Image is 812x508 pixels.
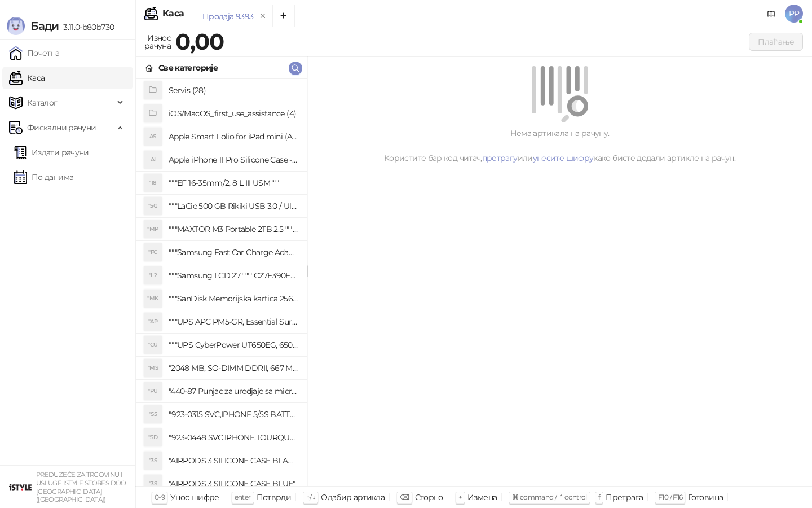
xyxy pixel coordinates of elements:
span: Фискални рачуни [27,116,96,139]
span: PP [785,5,803,23]
a: Издати рачуни [14,141,89,164]
button: Плаћање [749,33,803,51]
span: ↑/↓ [306,493,315,501]
div: "CU [144,336,162,354]
a: унесите шифру [533,153,594,163]
div: Претрага [606,490,643,505]
h4: "923-0448 SVC,IPHONE,TOURQUE DRIVER KIT .65KGF- CM Šrafciger " [169,428,298,446]
a: Почетна [9,42,60,64]
img: 64x64-companyLogo-77b92cf4-9946-4f36-9751-bf7bb5fd2c7d.png [9,476,32,498]
span: Каталог [27,91,58,114]
button: remove [255,11,270,21]
div: Нема артикала на рачуну. Користите бар код читач, или како бисте додали артикле на рачун. [321,127,798,164]
div: AI [144,151,162,169]
h4: Apple iPhone 11 Pro Silicone Case - Black [169,151,298,169]
span: 3.11.0-b80b730 [59,22,114,32]
button: Add tab [272,5,295,27]
div: Унос шифре [170,490,219,505]
div: "MS [144,359,162,377]
div: "18 [144,174,162,192]
h4: Servis (28) [169,81,298,99]
small: PREDUZEĆE ZA TRGOVINU I USLUGE ISTYLE STORES DOO [GEOGRAPHIC_DATA] ([GEOGRAPHIC_DATA]) [36,471,126,503]
h4: """UPS CyberPower UT650EG, 650VA/360W , line-int., s_uko, desktop""" [169,336,298,354]
h4: "AIRPODS 3 SILICONE CASE BLUE" [169,475,298,493]
div: "3S [144,452,162,470]
div: Све категорије [158,62,218,74]
div: "FC [144,243,162,261]
span: + [458,493,462,501]
div: grid [136,79,307,486]
div: "MP [144,220,162,238]
span: Бади [30,19,59,33]
img: Logo [7,17,25,35]
strong: 0,00 [175,28,224,55]
h4: """EF 16-35mm/2, 8 L III USM""" [169,174,298,192]
h4: """UPS APC PM5-GR, Essential Surge Arrest,5 utic_nica""" [169,313,298,331]
div: "5G [144,197,162,215]
h4: """Samsung Fast Car Charge Adapter, brzi auto punja_, boja crna""" [169,243,298,261]
span: ⌫ [400,493,409,501]
span: F10 / F16 [658,493,682,501]
div: Износ рачуна [142,30,173,53]
h4: "440-87 Punjac za uredjaje sa micro USB portom 4/1, Stand." [169,382,298,400]
div: AS [144,128,162,146]
h4: Apple Smart Folio for iPad mini (A17 Pro) - Sage [169,128,298,146]
div: "3S [144,475,162,493]
div: Готовина [688,490,723,505]
div: Каса [162,9,184,18]
h4: """Samsung LCD 27"""" C27F390FHUXEN""" [169,266,298,284]
div: Потврди [257,490,292,505]
div: "AP [144,313,162,331]
a: Документација [762,5,780,23]
div: "L2 [144,266,162,284]
h4: """MAXTOR M3 Portable 2TB 2.5"""" crni eksterni hard disk HX-M201TCB/GM""" [169,220,298,238]
div: Сторно [415,490,443,505]
div: "S5 [144,405,162,423]
span: enter [235,493,251,501]
a: претрагу [482,153,518,163]
h4: """LaCie 500 GB Rikiki USB 3.0 / Ultra Compact & Resistant aluminum / USB 3.0 / 2.5""""""" [169,197,298,215]
div: "PU [144,382,162,400]
a: Каса [9,67,45,89]
a: По данима [14,166,73,189]
div: Продаја 9393 [202,10,253,23]
h4: iOS/MacOS_first_use_assistance (4) [169,104,298,122]
span: ⌘ command / ⌃ control [512,493,587,501]
div: "MK [144,290,162,308]
div: Одабир артикла [321,490,385,505]
h4: """SanDisk Memorijska kartica 256GB microSDXC sa SD adapterom SDSQXA1-256G-GN6MA - Extreme PLUS, ... [169,290,298,308]
div: Измена [467,490,497,505]
div: "SD [144,428,162,446]
span: 0-9 [155,493,165,501]
h4: "AIRPODS 3 SILICONE CASE BLACK" [169,452,298,470]
span: f [598,493,600,501]
h4: "2048 MB, SO-DIMM DDRII, 667 MHz, Napajanje 1,8 0,1 V, Latencija CL5" [169,359,298,377]
h4: "923-0315 SVC,IPHONE 5/5S BATTERY REMOVAL TRAY Držač za iPhone sa kojim se otvara display [169,405,298,423]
